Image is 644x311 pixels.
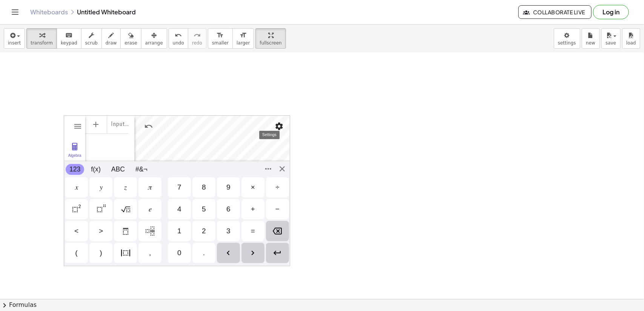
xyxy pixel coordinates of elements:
button: settings [554,28,580,49]
img: Left Arrow [224,248,233,257]
button: keyboardkeypad [57,28,81,49]
div: 𝜋 [148,183,152,192]
img: recurring decimal [121,227,130,236]
div: Enter [266,243,289,263]
button: Undo [142,119,155,133]
div: 4 [177,205,181,214]
button: save [601,28,621,49]
div: 𝑥 [75,183,78,192]
button: Settings [272,119,286,133]
span: erase [124,40,137,46]
div: . [192,243,215,263]
button: 123 [66,164,84,175]
i: redo [194,31,201,40]
span: settings [558,40,576,46]
div: recurring decimal [114,221,137,241]
div: 9 [226,183,231,192]
div: Square Root [114,199,137,219]
button: scrub [81,28,102,49]
div: . [203,248,205,257]
canvas: 3D View [135,116,290,267]
div: ÷ [266,177,289,198]
div: 6 [217,199,240,219]
div: , [149,248,151,257]
button: erase [120,28,141,49]
button: new [582,28,600,49]
div: 7 [177,183,181,192]
div: , [138,243,161,263]
div: + [241,199,264,219]
button: transform [26,28,57,49]
div: − [266,199,289,219]
div: Power [89,199,112,219]
div: = [251,227,255,236]
div: 𝑒 [149,205,152,214]
div: 2 [192,221,215,241]
img: Absolute Value [121,248,130,257]
div: 𝑧 [114,177,137,198]
div: 4 [168,199,191,219]
img: Main Menu [73,122,82,131]
button: undoundo [169,28,188,49]
div: Algebra [66,153,84,164]
div: mixed number [138,221,161,241]
button: Commands [262,163,274,175]
div: 𝑦 [100,183,103,192]
button: Close [276,163,288,175]
div: < [65,221,88,241]
button: arrange [141,28,167,49]
span: transform [31,40,53,46]
button: redoredo [188,28,206,49]
div: 1 [168,221,191,241]
div: > [89,221,112,241]
button: ABC [108,164,129,175]
button: Log in [593,5,629,19]
div: × [251,183,255,192]
button: draw [101,28,121,49]
div: × [241,177,264,198]
div: Squared [65,199,88,219]
i: keyboard [65,31,72,40]
div: 8 [202,183,206,192]
i: format_size [217,31,224,40]
button: load [622,28,640,49]
img: Squared [72,205,81,214]
button: Add Item [87,115,105,133]
div: ÷ [275,183,280,192]
button: Collaborate Live [518,5,592,19]
div: 1 [177,227,181,236]
div: 𝑧 [124,183,127,192]
div: 2 [202,227,206,236]
div: 0 [168,243,191,263]
div: 6 [226,205,231,214]
div: 8 [192,177,215,198]
div: > [99,227,103,236]
div: < [74,227,78,236]
span: Collaborate Live [525,9,585,15]
div: Backspace [266,221,289,241]
div: ( [65,243,88,263]
span: new [586,40,595,46]
div: 5 [202,205,206,214]
button: fullscreen [255,28,286,49]
div: Right Arrow [241,243,264,263]
span: undo [173,40,184,46]
div: 5 [192,199,215,219]
img: mixed number [146,227,155,236]
div: Left Arrow [217,243,240,263]
img: Right Arrow [248,248,257,257]
span: keypad [61,40,77,46]
span: save [606,40,616,46]
div: ( [75,248,77,257]
div: Input… [111,118,131,130]
i: format_size [240,31,247,40]
div: 𝑦 [89,177,112,198]
div: − [275,205,280,214]
span: scrub [85,40,98,46]
div: ) [100,248,102,257]
span: fullscreen [260,40,281,46]
span: arrange [145,40,163,46]
span: draw [106,40,117,46]
i: undo [175,31,182,40]
div: 0 [177,248,181,257]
